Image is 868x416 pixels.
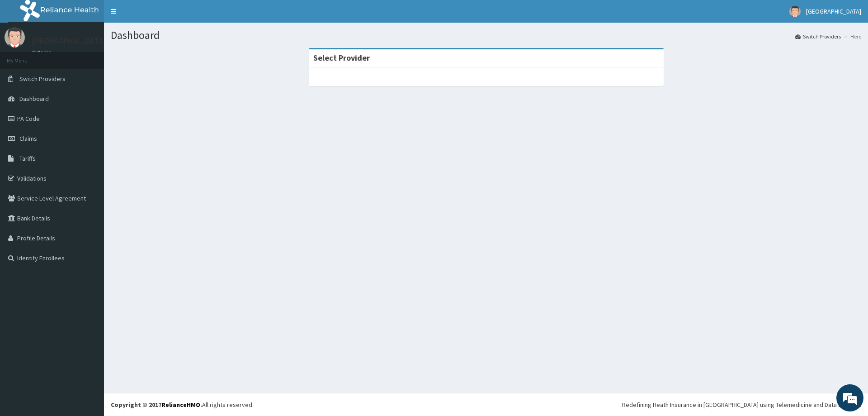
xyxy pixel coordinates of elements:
[842,33,861,40] li: Here
[19,154,36,163] span: Tariffs
[19,134,37,143] span: Claims
[789,6,801,17] img: User Image
[32,37,106,45] p: [GEOGRAPHIC_DATA]
[104,393,868,416] footer: All rights reserved.
[313,53,370,63] strong: Select Provider
[5,27,25,48] img: User Image
[111,29,861,41] h1: Dashboard
[111,401,202,409] strong: Copyright © 2017 .
[32,49,53,56] a: Online
[806,7,861,15] span: [GEOGRAPHIC_DATA]
[19,95,49,103] span: Dashboard
[161,401,200,409] a: RelianceHMO
[622,400,861,409] div: Redefining Heath Insurance in [GEOGRAPHIC_DATA] using Telemedicine and Data Science!
[19,75,66,83] span: Switch Providers
[795,33,841,40] a: Switch Providers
